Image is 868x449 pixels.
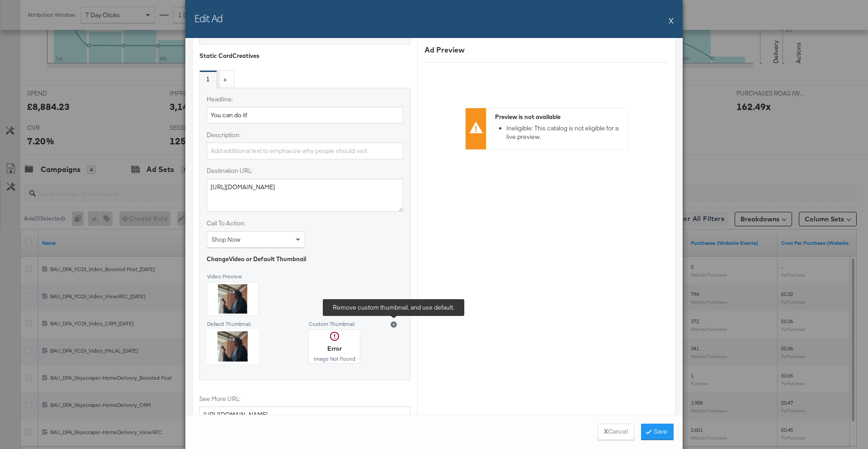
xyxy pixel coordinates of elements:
[207,107,403,124] input: Add a brief headline to let people know what your ad is about
[604,427,608,436] strong: X
[669,11,674,29] button: X
[598,424,634,440] button: XCancel
[194,11,222,25] h2: Edit Ad
[207,219,305,228] label: Call To Action:
[308,321,403,327] div: Custom Thumbnail
[212,235,241,244] span: Shop Now
[199,52,410,60] div: Static Card Creatives
[425,45,669,55] div: Ad Preview
[207,273,403,280] div: Video Preview
[223,75,227,84] div: +
[199,406,410,440] textarea: [URL][DOMAIN_NAME]
[207,95,403,104] label: Headline:
[207,167,403,175] label: Destination URL:
[506,124,623,141] li: Ineligible: This catalog is not eligible for a live preview.
[207,321,302,327] div: Default Thumbnail
[207,255,306,263] div: Change Video or Default Thumbnail
[207,143,403,159] input: Add additional text to emphasize why people should visit
[207,179,403,212] textarea: [URL][DOMAIN_NAME]
[207,131,403,139] label: Description:
[495,113,623,121] div: Preview is not available
[199,395,410,403] label: See More URL:
[641,424,674,440] button: Save
[206,75,210,84] div: 1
